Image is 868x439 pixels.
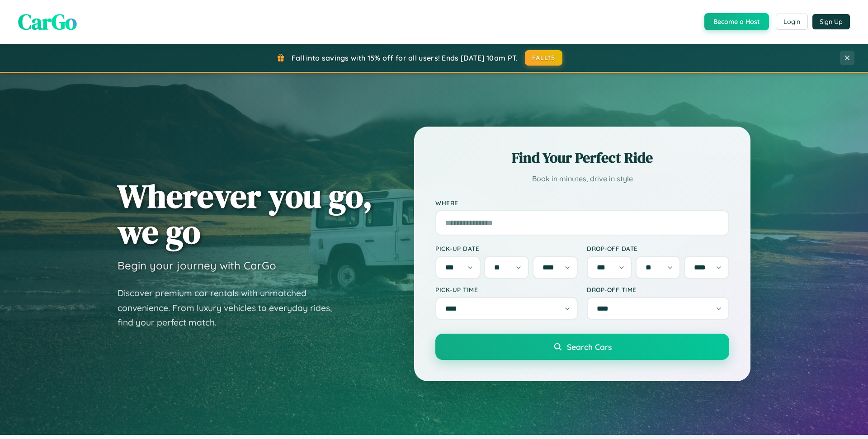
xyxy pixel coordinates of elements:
[776,14,808,30] button: Login
[435,286,578,293] label: Pick-up Time
[118,178,373,250] h1: Wherever you go, we go
[567,342,612,352] span: Search Cars
[525,50,563,66] button: FALL15
[435,334,729,360] button: Search Cars
[812,14,850,29] button: Sign Up
[18,7,77,37] span: CarGo
[704,13,769,30] button: Become a Host
[435,199,729,207] label: Where
[435,172,729,185] p: Book in minutes, drive in style
[435,148,729,168] h2: Find Your Perfect Ride
[118,259,276,272] h3: Begin your journey with CarGo
[587,286,729,293] label: Drop-off Time
[435,245,578,252] label: Pick-up Date
[118,286,344,330] p: Discover premium car rentals with unmatched convenience. From luxury vehicles to everyday rides, ...
[292,53,518,62] span: Fall into savings with 15% off for all users! Ends [DATE] 10am PT.
[587,245,729,252] label: Drop-off Date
